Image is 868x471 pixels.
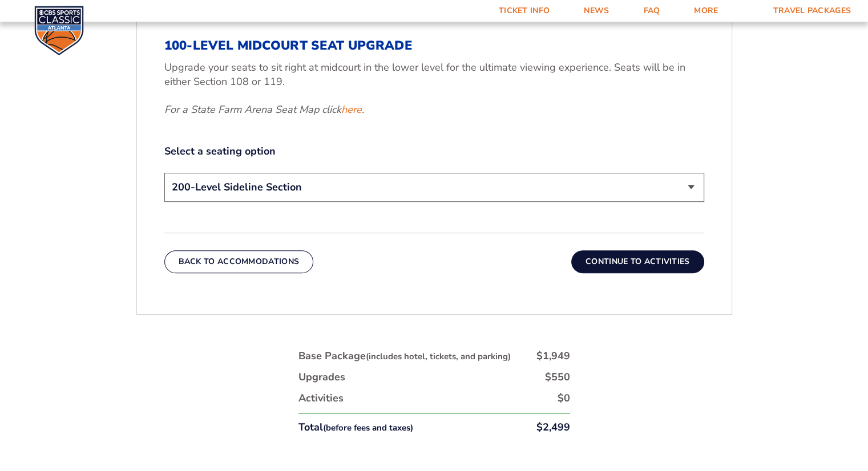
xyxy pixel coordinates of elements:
p: Upgrade your seats to sit right at midcourt in the lower level for the ultimate viewing experienc... [164,60,704,89]
a: here [341,103,362,117]
small: (includes hotel, tickets, and parking) [366,351,511,362]
div: $550 [545,370,570,384]
button: Back To Accommodations [164,250,314,273]
h3: 100-Level Midcourt Seat Upgrade [164,38,704,53]
img: CBS Sports Classic [34,6,84,55]
div: $0 [558,391,570,405]
em: For a State Farm Arena Seat Map click . [164,103,364,116]
div: Total [298,420,413,435]
div: $1,949 [536,349,570,363]
button: Continue To Activities [571,250,704,273]
label: Select a seating option [164,144,704,159]
div: Upgrades [298,370,345,384]
div: $2,499 [536,420,570,435]
div: Activities [298,391,344,405]
div: Base Package [298,349,511,363]
small: (before fees and taxes) [323,422,413,433]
